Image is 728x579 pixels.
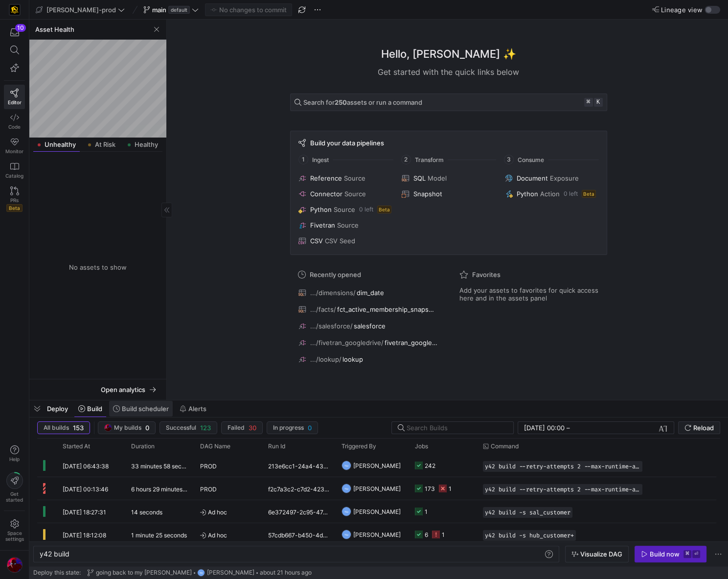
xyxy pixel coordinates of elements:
[594,98,603,107] kbd: k
[310,174,342,182] span: Reference
[310,206,332,213] span: Python
[33,569,81,576] span: Deploy this state:
[296,188,394,200] button: ConnectorSource
[635,546,706,562] button: Build now⌘⏎
[472,271,500,278] span: Favorites
[5,148,23,154] span: Monitor
[85,566,314,579] button: going back to my [PERSON_NAME]TH[PERSON_NAME]about 21 hours ago
[200,424,211,432] span: 123
[4,134,25,158] a: Monitor
[503,172,600,184] button: DocumentExposure
[325,237,355,245] span: CSV Seed
[131,486,216,493] y42-duration: 6 hours 29 minutes 20 seconds
[135,141,158,148] span: Healthy
[290,93,607,111] button: Search for250assets or run a command⌘k
[564,190,578,197] span: 0 left
[308,424,312,432] span: 0
[567,424,570,432] span: –
[5,530,24,542] span: Space settings
[344,174,365,182] span: Source
[46,6,116,14] span: [PERSON_NAME]-prod
[47,405,68,413] span: Deploy
[152,6,166,14] span: main
[63,443,90,450] span: Started At
[354,322,386,330] span: salesforce
[114,424,141,431] span: My builds
[5,173,23,179] span: Catalog
[353,500,401,523] span: [PERSON_NAME]
[415,443,428,450] span: Jobs
[4,515,25,546] a: Spacesettings
[200,501,256,524] span: Ad hoc
[63,486,108,493] span: [DATE] 00:13:46
[341,461,351,470] div: TH
[44,424,69,431] span: All builds
[10,5,20,15] img: https://storage.googleapis.com/y42-prod-data-exchange/images/uAsz27BndGEK0hZWDFeOjoxA7jCwgK9jE472...
[262,477,336,500] div: f2c7a3c2-c7d2-4239-a75b-7529fb26b00c
[4,555,25,575] button: https://storage.googleapis.com/y42-prod-data-exchange/images/ICWEDZt8PPNNsC1M8rtt1ADXuM1CLD3OveQ6...
[104,424,112,432] img: https://storage.googleapis.com/y42-prod-data-exchange/images/ICWEDZt8PPNNsC1M8rtt1ADXuM1CLD3OveQ6...
[63,463,109,470] span: [DATE] 06:43:38
[335,98,347,106] strong: 250
[442,523,445,546] div: 1
[425,500,428,523] div: 1
[377,206,391,213] span: Beta
[357,289,384,297] span: dim_date
[296,320,440,332] button: .../salesforce/salesforce
[4,85,25,109] a: Editor
[73,424,84,432] span: 153
[425,523,428,546] div: 6
[4,109,25,134] a: Code
[337,221,359,229] span: Source
[296,172,394,184] button: ReferenceSource
[572,424,636,432] input: End datetime
[425,454,435,477] div: 242
[8,124,21,130] span: Code
[580,550,622,558] span: Visualize DAG
[692,550,700,558] kbd: ⏎
[131,509,162,516] y42-duration: 14 seconds
[310,339,384,347] span: .../fivetran_googledrive/
[584,98,593,107] kbd: ⌘
[310,271,361,278] span: Recently opened
[661,6,703,14] span: Lineage view
[96,569,192,576] span: going back to my [PERSON_NAME]
[524,424,565,432] input: Start datetime
[74,400,107,417] button: Build
[15,24,26,32] div: 10
[87,405,102,413] span: Build
[273,424,304,431] span: In progress
[517,190,538,198] span: Python
[4,468,25,507] button: Getstarted
[296,303,440,316] button: .../facts/fct_active_membership_snapshot
[4,183,25,216] a: PRsBeta
[262,500,336,523] div: 6e372497-2c95-4740-8774-3796ac802b72
[166,424,196,431] span: Successful
[485,486,640,493] span: y42 build --retry-attempts 2 --max-runtime-all 1h
[400,172,497,184] button: SQLModel
[683,550,691,558] kbd: ⌘
[6,491,23,503] span: Get started
[550,174,579,182] span: Exposure
[8,99,22,105] span: Editor
[413,190,442,198] span: Snapshot
[449,477,452,500] div: 1
[101,386,145,394] span: Open analytics
[175,400,211,417] button: Alerts
[131,463,195,470] y42-duration: 33 minutes 58 seconds
[4,441,25,466] button: Help
[485,509,570,516] span: y42 build -s sal_customer
[262,454,336,477] div: 213e6cc1-24a4-4381-a015-0f5fe15d867e
[221,421,263,434] button: Failed30
[413,174,426,182] span: SQL
[565,546,629,562] button: Visualize DAG
[425,477,435,500] div: 173
[310,221,335,229] span: Fivetran
[310,305,336,313] span: .../facts/
[98,421,156,434] button: https://storage.googleapis.com/y42-prod-data-exchange/images/ICWEDZt8PPNNsC1M8rtt1ADXuM1CLD3OveQ6...
[485,532,574,539] span: y42 build -s hub_customer+
[337,305,437,313] span: fct_active_membership_snapshot
[7,557,23,573] img: https://storage.googleapis.com/y42-prod-data-exchange/images/ICWEDZt8PPNNsC1M8rtt1ADXuM1CLD3OveQ6...
[141,3,201,16] button: maindefault
[249,424,256,432] span: 30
